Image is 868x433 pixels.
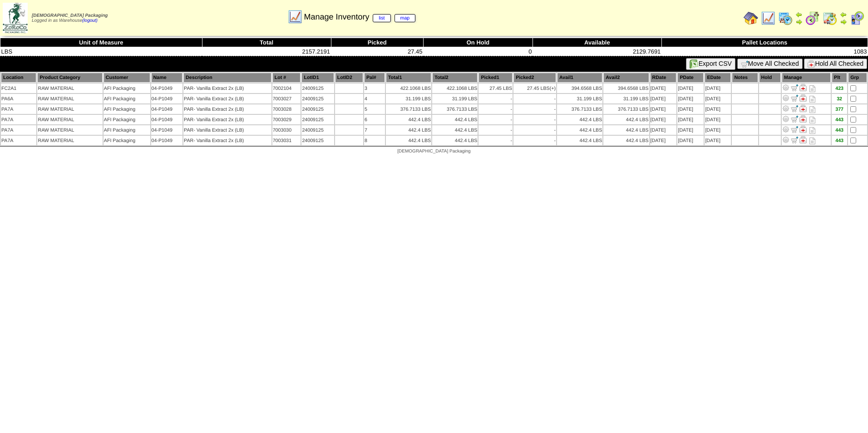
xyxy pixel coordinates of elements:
img: calendarinout.gif [823,11,837,25]
td: - [513,115,556,124]
img: arrowright.gif [795,18,803,25]
td: - [513,136,556,145]
th: Product Category [37,73,102,83]
button: Move All Checked [737,59,803,69]
td: - [478,125,513,135]
td: [DATE] [705,84,731,93]
td: PAR- Vanilla Extract 2x (LB) [183,84,271,93]
td: 04-P1049 [151,125,183,135]
td: 442.4 LBS [557,136,602,145]
span: [DEMOGRAPHIC_DATA] Packaging [397,149,470,154]
img: Adjust [782,94,789,102]
td: - [513,94,556,103]
img: Move [791,105,798,112]
a: (logout) [82,18,98,23]
td: FC2A1 [1,84,36,93]
th: Customer [104,73,150,83]
img: arrowleft.gif [795,11,803,18]
i: Note [809,138,815,144]
td: 0 [424,47,533,56]
td: [DATE] [677,136,704,145]
img: Move [791,136,798,143]
th: Total1 [386,73,431,83]
td: - [478,104,513,114]
td: 442.4 LBS [386,125,431,135]
i: Note [809,127,815,134]
td: 7 [364,125,385,135]
td: [DATE] [677,125,704,135]
td: AFI Packaging [104,125,150,135]
td: RAW MATERIAL [37,125,102,135]
th: Manage [782,73,831,83]
img: Manage Hold [799,126,807,133]
td: 24009125 [301,115,334,124]
td: - [513,104,556,114]
th: Picked2 [513,73,556,83]
th: Pal# [364,73,385,83]
img: Adjust [782,84,789,91]
td: 27.45 LBS [478,84,513,93]
td: 376.7133 LBS [603,104,649,114]
td: 31.199 LBS [432,94,478,103]
span: Logged in as Warehouse [32,13,108,23]
td: 442.4 LBS [603,136,649,145]
i: Note [809,117,815,123]
td: - [478,136,513,145]
i: Note [809,85,815,92]
td: 442.4 LBS [386,136,431,145]
span: [DEMOGRAPHIC_DATA] Packaging [32,13,108,18]
td: 31.199 LBS [557,94,602,103]
span: Manage Inventory [304,12,415,22]
td: 27.45 LBS [513,84,556,93]
td: 1083 [661,47,868,56]
td: 2157.2191 [202,47,331,56]
td: AFI Packaging [104,115,150,124]
th: RDate [650,73,677,83]
td: PAR- Vanilla Extract 2x (LB) [183,94,271,103]
th: Location [1,73,36,83]
td: 7003028 [272,104,301,114]
td: PA7A [1,136,36,145]
td: 24009125 [301,84,334,93]
td: AFI Packaging [104,94,150,103]
div: 423 [832,86,847,91]
img: line_graph.gif [761,11,775,25]
td: 442.4 LBS [557,115,602,124]
td: 7002104 [272,84,301,93]
div: 32 [832,96,847,102]
td: [DATE] [677,104,704,114]
td: RAW MATERIAL [37,84,102,93]
td: 7003030 [272,125,301,135]
td: RAW MATERIAL [37,115,102,124]
td: 442.4 LBS [603,125,649,135]
img: Manage Hold [799,84,807,91]
td: 442.4 LBS [557,125,602,135]
th: LotID2 [335,73,363,83]
td: 7003029 [272,115,301,124]
div: 443 [832,117,847,123]
img: Adjust [782,136,789,143]
td: PA7A [1,115,36,124]
img: Move [791,84,798,91]
img: arrowright.gif [840,18,847,25]
th: Pallet Locations [661,38,868,47]
img: calendarcustomer.gif [850,11,864,25]
td: 422.1068 LBS [432,84,478,93]
th: Total2 [432,73,478,83]
td: 31.199 LBS [386,94,431,103]
td: 6 [364,115,385,124]
td: PA6A [1,94,36,103]
th: Picked1 [478,73,513,83]
td: AFI Packaging [104,136,150,145]
td: 04-P1049 [151,136,183,145]
a: list [373,14,390,22]
td: PAR- Vanilla Extract 2x (LB) [183,136,271,145]
th: On Hold [424,38,533,47]
td: 31.199 LBS [603,94,649,103]
td: 24009125 [301,136,334,145]
td: 24009125 [301,104,334,114]
img: Move [791,115,798,123]
img: Move [791,126,798,133]
td: 442.4 LBS [386,115,431,124]
th: Picked [331,38,424,47]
